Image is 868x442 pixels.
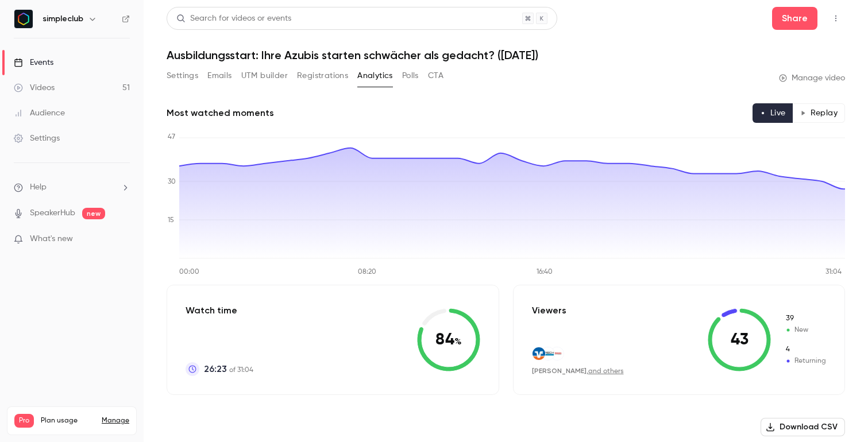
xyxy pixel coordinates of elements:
[167,106,274,120] h2: Most watched moments
[43,13,83,25] h6: simpleclub
[532,304,566,317] p: Viewers
[176,13,291,25] div: Search for videos or events
[82,208,105,219] span: new
[785,344,826,355] span: Returning
[785,356,826,366] span: Returning
[793,103,845,123] button: Replay
[533,347,545,360] img: volksbank-rottweil.de
[14,133,60,144] div: Settings
[179,269,199,276] tspan: 00:00
[825,269,842,276] tspan: 31:04
[358,269,376,276] tspan: 08:20
[168,179,176,185] tspan: 30
[785,313,826,324] span: New
[785,325,826,335] span: New
[772,7,817,30] button: Share
[537,269,553,276] tspan: 16:40
[30,233,73,245] span: What's new
[30,181,47,193] span: Help
[168,134,175,141] tspan: 47
[102,416,129,425] a: Manage
[186,304,253,317] p: Watch time
[204,362,227,376] span: 26:23
[207,67,232,85] button: Emails
[204,362,253,376] p: of 31:04
[297,67,348,85] button: Registrations
[168,217,174,224] tspan: 15
[14,107,65,119] div: Audience
[41,416,95,425] span: Plan usage
[357,67,393,85] button: Analytics
[14,82,55,94] div: Videos
[428,67,443,85] button: CTA
[241,67,288,85] button: UTM builder
[402,67,419,85] button: Polls
[551,347,564,360] img: strabag.com
[167,48,845,62] h1: Ausbildungsstart: Ihre Azubis starten schwächer als gedacht? ([DATE])
[30,207,75,219] a: SpeakerHub
[14,10,33,28] img: simpleclub
[779,72,845,84] a: Manage video
[542,347,554,360] img: frech.com
[753,103,793,123] button: Live
[532,367,587,375] span: [PERSON_NAME]
[14,181,130,193] li: help-dropdown-opener
[588,368,624,375] a: and others
[761,418,845,436] button: Download CSV
[14,57,53,68] div: Events
[167,67,198,85] button: Settings
[14,414,34,428] span: Pro
[116,234,130,245] iframe: Noticeable Trigger
[532,366,624,376] div: ,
